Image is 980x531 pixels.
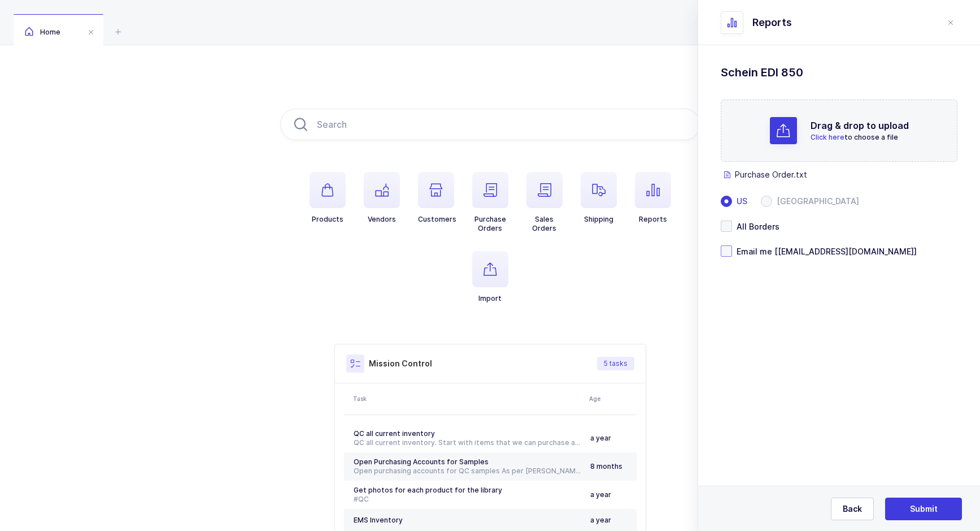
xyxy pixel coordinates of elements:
[589,394,633,403] div: Age
[635,172,671,224] button: Reports
[885,498,962,520] button: Submit
[831,498,874,520] button: Back
[354,457,489,466] span: Open Purchasing Accounts for Samples
[590,462,622,470] span: 8 months
[811,132,909,143] p: to choose a file
[910,503,938,515] span: Submit
[526,172,563,233] button: SalesOrders
[581,172,617,224] button: Shipping
[752,16,792,29] span: Reports
[772,197,859,205] span: [GEOGRAPHIC_DATA]
[732,221,779,232] span: All Borders
[369,358,432,369] h3: Mission Control
[364,172,400,224] button: Vendors
[310,172,346,224] button: Products
[472,251,508,303] button: Import
[590,516,611,524] span: a year
[811,133,844,141] span: Click here
[721,167,935,182] a: Purchase Order.txt
[811,119,909,132] h2: Drag & drop to upload
[25,28,60,36] span: Home
[353,394,582,403] div: Task
[354,486,502,494] span: Get photos for each product for the library
[604,359,628,368] span: 5 tasks
[843,503,862,515] span: Back
[418,172,456,224] button: Customers
[354,495,581,504] div: #QC
[721,63,957,81] h1: Schein EDI 850
[590,434,611,442] span: a year
[354,467,581,476] div: Open purchasing accounts for QC samples As per [PERSON_NAME], we had an account with [PERSON_NAME...
[732,197,747,205] span: US
[472,172,508,233] button: PurchaseOrders
[354,429,435,438] span: QC all current inventory
[590,490,611,499] span: a year
[354,516,403,524] span: EMS Inventory
[354,438,581,447] div: QC all current inventory. Start with items that we can purchase a sample from Schein. #[GEOGRAPHI...
[280,109,700,140] input: Search
[732,246,917,257] span: Email me [[EMAIL_ADDRESS][DOMAIN_NAME]]
[944,16,957,29] button: close drawer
